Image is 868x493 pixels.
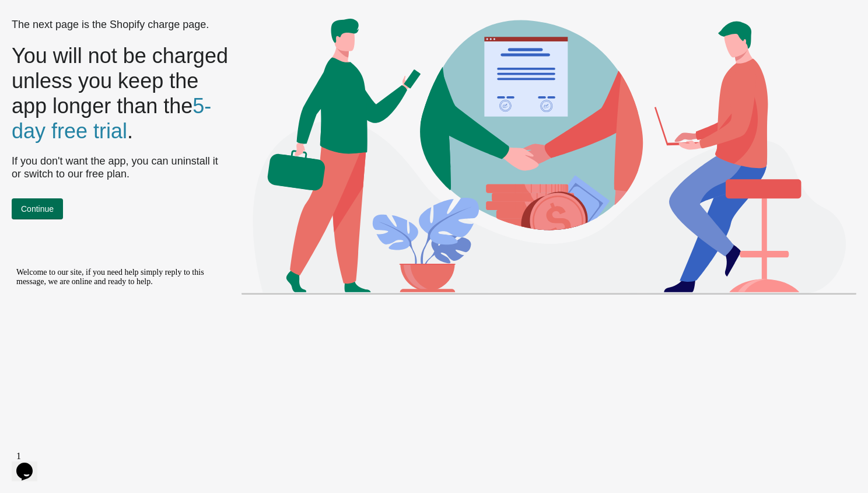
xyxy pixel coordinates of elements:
iframe: chat widget [12,446,49,481]
p: You will not be charged unless you keep the app longer than the . [12,43,230,144]
iframe: chat widget [12,263,222,440]
p: The next page is the Shopify charge page. [12,19,230,32]
div: Welcome to our site, if you need help simply reply to this message, we are online and ready to help. [5,5,215,23]
button: Continue [12,198,63,219]
span: Welcome to our site, if you need help simply reply to this message, we are online and ready to help. [5,5,192,23]
p: If you don't want the app, you can uninstall it or switch to our free plan. [12,155,230,180]
span: 5-day free trial [12,94,211,143]
span: Continue [21,204,54,214]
